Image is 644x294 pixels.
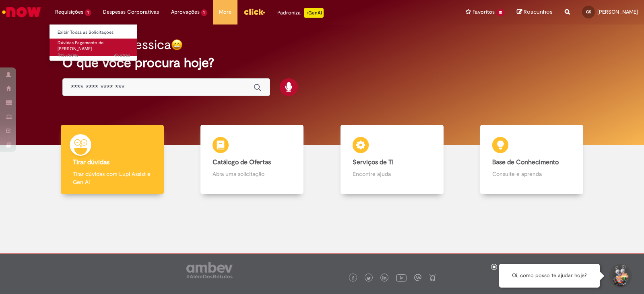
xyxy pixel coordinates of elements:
p: Abra uma solicitação [213,170,291,178]
a: Base de Conhecimento Consulte e aprenda [462,125,602,194]
a: Catálogo de Ofertas Abra uma solicitação [182,125,322,194]
a: Rascunhos [517,8,553,16]
span: [PERSON_NAME] [597,8,638,15]
img: logo_footer_workplace.png [414,274,421,281]
img: logo_footer_youtube.png [396,272,407,283]
span: Aprovações [171,8,200,16]
span: More [219,8,231,16]
b: Serviços de TI [353,158,394,166]
span: Favoritos [473,8,495,16]
span: 1 [85,9,91,16]
b: Catálogo de Ofertas [213,158,271,166]
b: Tirar dúvidas [73,158,109,166]
p: +GenAi [304,8,324,18]
a: Tirar dúvidas Tirar dúvidas com Lupi Assist e Gen Ai [42,125,182,194]
span: 10 [496,9,505,16]
b: Base de Conhecimento [492,158,559,166]
img: logo_footer_naosei.png [429,274,436,281]
span: Dúvidas Pagamento de [PERSON_NAME] [58,40,103,52]
span: Rascunhos [524,8,553,16]
a: Aberto R13576046 : Dúvidas Pagamento de Salário [50,39,138,56]
p: Encontre ajuda [353,170,431,178]
img: ServiceNow [1,4,42,20]
a: Serviços de TI Encontre ajuda [322,125,462,194]
button: Iniciar Conversa de Suporte [608,264,632,288]
p: Consulte e aprenda [492,170,571,178]
img: logo_footer_facebook.png [351,276,355,280]
time: 29/09/2025 11:12:28 [114,52,130,58]
span: 4h atrás [114,52,130,58]
img: logo_footer_ambev_rotulo_gray.png [186,262,233,278]
a: Exibir Todas as Solicitações [50,28,138,37]
span: Requisições [55,8,83,16]
img: happy-face.png [171,39,183,51]
span: 1 [201,9,207,16]
ul: Requisições [49,24,137,61]
div: Oi, como posso te ajudar hoje? [499,264,600,288]
img: logo_footer_twitter.png [367,276,371,280]
h2: O que você procura hoje? [62,56,582,70]
p: Tirar dúvidas com Lupi Assist e Gen Ai [73,170,152,186]
span: GS [586,9,591,14]
span: Despesas Corporativas [103,8,159,16]
span: R13576046 [58,52,130,59]
img: logo_footer_linkedin.png [382,276,386,281]
img: click_logo_yellow_360x200.png [244,6,265,18]
div: Padroniza [277,8,324,18]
